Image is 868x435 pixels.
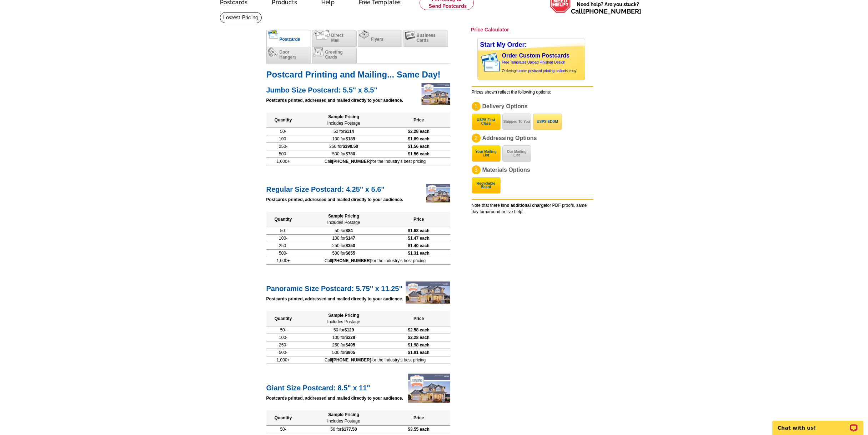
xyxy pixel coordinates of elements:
[408,350,430,355] span: $1.81 each
[502,114,531,130] button: Shipped To You
[346,136,355,141] span: $189
[472,114,501,130] button: USPS First Class
[408,327,430,332] span: $2.58 each
[266,234,300,242] td: 100-
[571,1,645,15] span: Need help? Are you stuck?
[480,51,505,74] img: post card showing stamp and address area
[266,425,300,433] td: 50-
[325,50,343,60] span: Greeting Cards
[527,60,565,64] a: Upload Finished Design
[408,236,430,241] span: $1.47 each
[472,134,481,142] div: 2
[266,410,300,426] th: Quantity
[387,212,450,227] th: Price
[346,228,353,233] span: $84
[280,37,300,42] span: Postcards
[300,311,387,326] th: Sample Pricing
[300,334,387,341] td: 100 for
[300,227,387,234] td: 50 for
[478,51,483,74] img: background image for postcard
[300,257,450,264] td: Call for the industry's best pricing
[345,129,354,134] span: $114
[482,135,537,141] span: Addressing Options
[280,50,297,60] span: Door Hangers
[472,102,481,111] div: 1
[341,427,357,432] span: $177.50
[327,121,360,126] span: Includes Postage
[408,342,430,347] span: $1.98 each
[583,7,641,15] a: [PHONE_NUMBER]
[266,311,300,326] th: Quantity
[408,335,430,340] span: $2.28 each
[266,349,300,356] td: 500-
[482,167,530,173] span: Materials Options
[313,47,324,56] img: greetingcards.png
[266,296,403,301] strong: Postcards printed, addressed and mailed directly to your audience.
[359,30,370,39] img: flyers.png
[266,150,300,157] td: 500-
[300,212,387,227] th: Sample Pricing
[327,220,360,225] span: Includes Postage
[417,33,436,43] span: Business Cards
[300,356,450,364] td: Call for the industry's best pricing
[266,212,300,227] th: Quantity
[327,419,360,424] span: Includes Postage
[266,227,300,234] td: 50-
[346,236,355,241] span: $147
[408,136,430,141] span: $1.89 each
[482,103,528,109] span: Delivery Options
[332,258,371,263] b: [PHONE_NUMBER]
[408,243,430,248] span: $1.40 each
[345,327,354,332] span: $129
[266,249,300,257] td: 500-
[346,335,355,340] span: $228
[331,33,343,43] span: Direct Mail
[266,142,300,150] td: 250-
[502,60,577,73] span: | Ordering is easy!
[472,90,551,95] span: Prices shown reflect the following options:
[332,159,371,164] b: [PHONE_NUMBER]
[266,341,300,349] td: 250-
[387,311,450,326] th: Price
[266,98,403,103] strong: Postcards printed, addressed and mailed directly to your audience.
[408,129,430,134] span: $2.28 each
[313,30,330,40] img: directmail.png
[387,410,450,426] th: Price
[472,199,593,215] div: Note that there is for PDF proofs, same day turnaround or live help.
[266,135,300,142] td: 100-
[768,412,868,435] iframe: LiveChat chat widget
[502,52,570,59] a: Order Custom Postcards
[332,357,371,362] b: [PHONE_NUMBER]
[266,382,450,392] h2: Giant Size Postcard: 8.5" x 11"
[346,350,355,355] span: $905
[300,326,387,334] td: 50 for
[266,127,300,135] td: 50-
[266,183,450,194] h2: Regular Size Postcard: 4.25" x 5.6"
[343,144,358,149] span: $390.50
[300,234,387,242] td: 100 for
[408,251,430,256] span: $1.31 each
[408,144,430,149] span: $1.56 each
[471,26,509,33] h3: Price Calculator
[266,334,300,341] td: 100-
[472,165,481,174] div: 3
[504,203,546,208] b: no additional charge
[346,342,355,347] span: $495
[266,257,300,264] td: 1,000+
[268,47,278,56] img: doorhangers.png
[300,135,387,142] td: 100 for
[516,69,565,73] a: custom postcard printing online
[300,425,387,433] td: 50 for
[502,60,527,64] a: Free Templates
[371,37,383,42] span: Flyers
[346,151,355,156] span: $780
[408,228,430,233] span: $1.68 each
[266,84,450,94] h2: Jumbo Size Postcard: 5.5" x 8.5"
[266,326,300,334] td: 50-
[472,177,501,194] button: Recyclable Board
[408,151,430,156] span: $1.56 each
[300,242,387,249] td: 250 for
[533,114,562,130] button: USPS EDDM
